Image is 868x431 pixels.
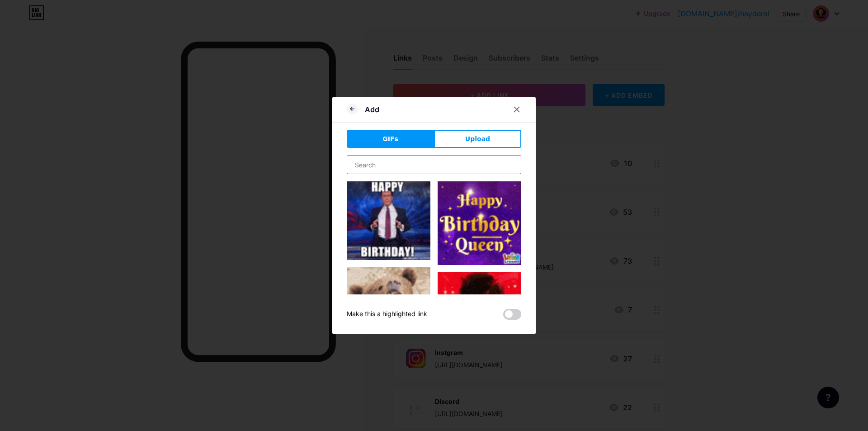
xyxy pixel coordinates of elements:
[347,181,430,260] img: Gihpy
[347,267,430,351] img: Gihpy
[438,272,521,377] img: Gihpy
[382,134,398,144] span: GIFs
[347,130,434,148] button: GIFs
[434,130,521,148] button: Upload
[347,309,427,320] div: Make this a highlighted link
[465,134,490,144] span: Upload
[365,104,379,115] div: Add
[438,181,521,265] img: Gihpy
[347,156,521,174] input: Search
